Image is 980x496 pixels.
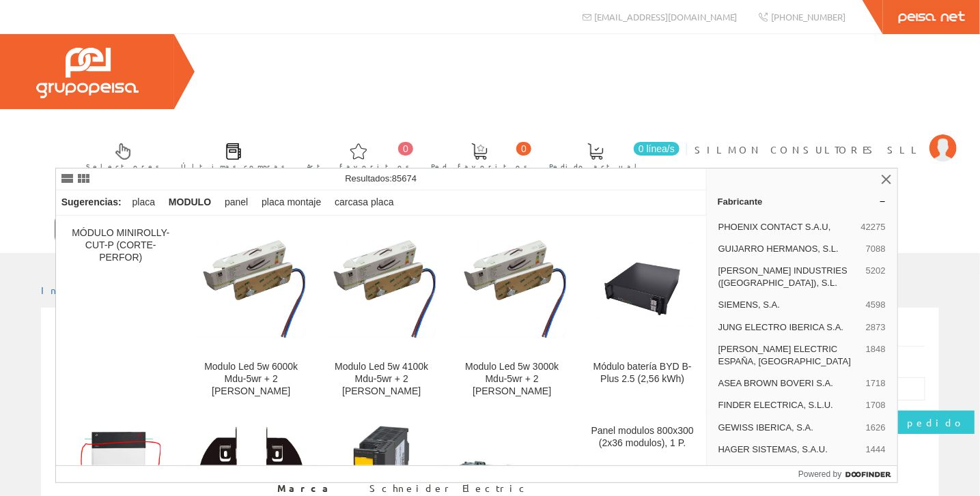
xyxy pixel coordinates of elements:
[329,190,399,215] div: carcasa placa
[127,190,160,215] div: placa
[866,321,886,334] span: 2873
[718,422,860,434] span: GEWISS IBERICA, S.A.
[317,216,447,413] a: Modulo Led 5w 4100k Mdu-5wr + 2 Imanes Kadylux Modulo Led 5w 4100k Mdu-5wr + 2 [PERSON_NAME]
[186,216,316,413] a: Modulo Led 5w 6000k Mdu-5wr + 2 Imanes Kadylux Modulo Led 5w 6000k Mdu-5wr + 2 [PERSON_NAME]
[36,48,139,98] img: Grupo Peisa
[771,11,845,23] span: [PHONE_NUMBER]
[447,216,577,413] a: Modulo Led 5w 3000k Mdu-5wr + 2 Imanes Kadylux Modulo Led 5w 3000k Mdu-5wr + 2 [PERSON_NAME]
[866,399,886,411] span: 1708
[219,190,253,215] div: panel
[167,132,292,179] a: Últimas compras
[634,142,680,156] span: 0 línea/s
[197,239,305,338] img: Modulo Led 5w 6000k Mdu-5wr + 2 Imanes Kadylux
[56,193,124,212] div: Sugerencias:
[516,142,531,156] span: 0
[866,422,886,434] span: 1626
[718,299,860,311] span: SIEMENS, S.A.
[718,243,860,255] span: GUIJARRO HERMANOS, S.L.
[197,361,305,398] div: Modulo Led 5w 6000k Mdu-5wr + 2 [PERSON_NAME]
[256,190,326,215] div: placa montaje
[695,143,923,156] span: SILMON CONSULTORES SLL
[589,425,697,450] div: Panel modulos 800x300 (2x36 modulos), 1 P.
[328,361,436,398] div: Modulo Led 5w 4100k Mdu-5wr + 2 [PERSON_NAME]
[181,160,285,173] span: Últimas compras
[458,361,566,398] div: Modulo Led 5w 3000k Mdu-5wr + 2 [PERSON_NAME]
[86,160,160,173] span: Selectores
[169,196,211,207] strong: MODULO
[718,321,860,334] span: JUNG ELECTRO IBERICA S.A.
[345,173,417,184] span: Resultados:
[398,142,413,156] span: 0
[307,160,410,173] span: Art. favoritos
[866,443,886,456] span: 1444
[392,173,417,184] span: 85674
[866,343,886,368] span: 1848
[718,377,860,390] span: ASEA BROWN BOVERI S.A.
[67,227,175,264] div: MÓDULO MINIROLLY-CUT-P (CORTE-PERFOR)
[718,221,856,233] span: PHOENIX CONTACT S.A.U,
[718,343,860,368] span: [PERSON_NAME] ELECTRIC ESPAÑA, [GEOGRAPHIC_DATA]
[369,482,530,495] div: Schneider Electric
[589,361,697,385] div: Módulo batería BYD B-Plus 2.5 (2,56 kWh)
[458,239,566,338] img: Modulo Led 5w 3000k Mdu-5wr + 2 Imanes Kadylux
[718,399,860,411] span: FINDER ELECTRICA, S.L.U.
[56,216,186,413] a: MÓDULO MINIROLLY-CUT-P (CORTE-PERFOR)
[861,221,886,233] span: 42275
[72,132,167,179] a: Selectores
[549,160,642,173] span: Pedido actual
[578,216,708,413] a: Módulo batería BYD B-Plus 2.5 (2,56 kWh) Módulo batería BYD B-Plus 2.5 (2,56 kWh)
[41,284,99,296] a: Inicio
[695,132,957,145] a: SILMON CONSULTORES SLL
[712,462,892,484] button: Mostrar más…
[866,265,886,289] span: 5202
[866,299,886,311] span: 4598
[277,482,359,495] span: Marca
[589,243,697,334] img: Módulo batería BYD B-Plus 2.5 (2,56 kWh)
[718,265,860,289] span: [PERSON_NAME] INDUSTRIES ([GEOGRAPHIC_DATA]), S.L.
[707,190,897,212] a: Fabricante
[431,160,528,173] span: Ped. favoritos
[798,468,841,480] span: Powered by
[595,11,738,23] span: [EMAIL_ADDRESS][DOMAIN_NAME]
[866,377,886,390] span: 1718
[798,466,897,482] a: Powered by
[328,239,436,338] img: Modulo Led 5w 4100k Mdu-5wr + 2 Imanes Kadylux
[866,243,886,255] span: 7088
[718,443,860,456] span: HAGER SISTEMAS, S.A.U.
